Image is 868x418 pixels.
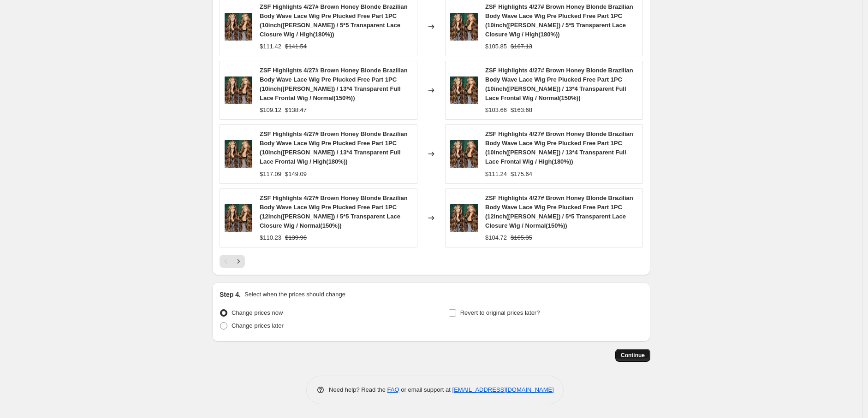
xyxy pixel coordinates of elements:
[329,386,387,393] span: Need help? Read the
[615,349,650,362] button: Continue
[387,386,399,393] a: FAQ
[232,322,284,329] span: Change prices later
[450,140,478,168] img: 02baf4f0c58d7a2896bc3a8a05f4af65_80x.png
[225,204,252,232] img: 02baf4f0c58d7a2896bc3a8a05f4af65_80x.png
[225,13,252,41] img: 02baf4f0c58d7a2896bc3a8a05f4af65_80x.png
[244,290,345,299] p: Select when the prices should change
[232,309,283,316] span: Change prices now
[225,140,252,168] img: 02baf4f0c58d7a2896bc3a8a05f4af65_80x.png
[485,3,633,38] span: ZSF Highlights 4/27# Brown Honey Blonde Brazilian Body Wave Lace Wig Pre Plucked Free Part 1PC (1...
[399,386,452,393] span: or email support at
[621,352,645,359] span: Continue
[260,130,408,165] span: ZSF Highlights 4/27# Brown Honey Blonde Brazilian Body Wave Lace Wig Pre Plucked Free Part 1PC (1...
[485,106,507,113] span: $103.66
[511,43,532,50] span: $167.13
[485,171,507,177] span: $111.24
[511,234,532,241] span: $165.35
[450,13,478,41] img: 02baf4f0c58d7a2896bc3a8a05f4af65_80x.png
[260,3,408,38] span: ZSF Highlights 4/27# Brown Honey Blonde Brazilian Body Wave Lace Wig Pre Plucked Free Part 1PC (1...
[260,67,408,101] span: ZSF Highlights 4/27# Brown Honey Blonde Brazilian Body Wave Lace Wig Pre Plucked Free Part 1PC (1...
[511,171,532,177] span: $175.64
[511,106,532,113] span: $163.68
[220,290,241,299] h2: Step 4.
[485,130,633,165] span: ZSF Highlights 4/27# Brown Honey Blonde Brazilian Body Wave Lace Wig Pre Plucked Free Part 1PC (1...
[260,234,281,241] span: $110.23
[450,77,478,104] img: 02baf4f0c58d7a2896bc3a8a05f4af65_80x.png
[460,309,540,316] span: Revert to original prices later?
[285,43,307,50] span: $141.54
[285,106,307,113] span: $138.47
[450,204,478,232] img: 02baf4f0c58d7a2896bc3a8a05f4af65_80x.png
[225,77,252,104] img: 02baf4f0c58d7a2896bc3a8a05f4af65_80x.png
[285,171,307,177] span: $149.09
[260,194,408,229] span: ZSF Highlights 4/27# Brown Honey Blonde Brazilian Body Wave Lace Wig Pre Plucked Free Part 1PC (1...
[260,106,281,113] span: $109.12
[485,194,633,229] span: ZSF Highlights 4/27# Brown Honey Blonde Brazilian Body Wave Lace Wig Pre Plucked Free Part 1PC (1...
[260,43,281,50] span: $111.42
[232,255,245,268] button: Next
[285,234,307,241] span: $139.96
[220,255,245,268] nav: Pagination
[485,43,507,50] span: $105.85
[452,386,554,393] a: [EMAIL_ADDRESS][DOMAIN_NAME]
[485,67,633,101] span: ZSF Highlights 4/27# Brown Honey Blonde Brazilian Body Wave Lace Wig Pre Plucked Free Part 1PC (1...
[485,234,507,241] span: $104.72
[260,171,281,177] span: $117.09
